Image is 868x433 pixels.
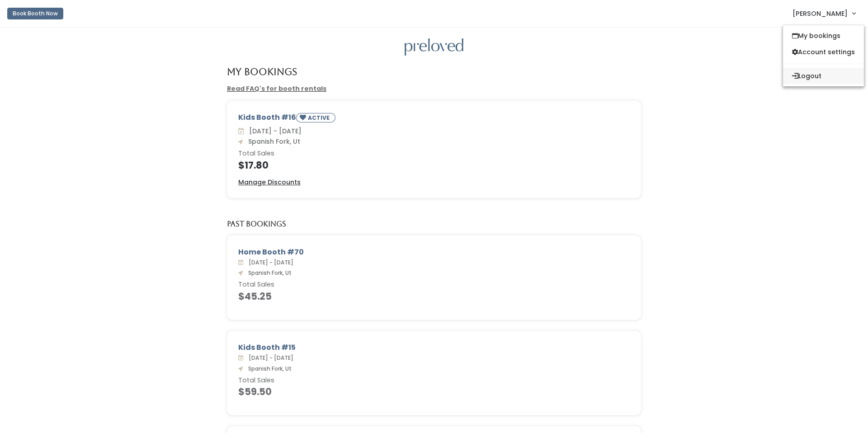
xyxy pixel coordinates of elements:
[245,269,292,277] span: Spanish Fork, Ut
[238,281,630,288] h6: Total Sales
[7,8,63,19] button: Book Booth Now
[783,4,864,23] a: [PERSON_NAME]
[227,220,286,228] h5: Past Bookings
[238,160,630,170] h4: $17.80
[238,377,630,384] h6: Total Sales
[793,9,848,19] span: [PERSON_NAME]
[238,247,630,258] div: Home Booth #70
[227,84,326,93] a: Read FAQ's for booth rentals
[245,259,293,266] span: [DATE] - [DATE]
[783,44,864,60] a: Account settings
[238,342,630,353] div: Kids Booth #15
[245,137,300,146] span: Spanish Fork, Ut
[245,127,302,136] span: [DATE] - [DATE]
[227,66,297,77] h4: My Bookings
[238,178,301,187] a: Manage Discounts
[238,178,301,187] u: Manage Discounts
[238,112,630,126] div: Kids Booth #16
[245,365,292,372] span: Spanish Fork, Ut
[238,386,630,397] h4: $59.50
[783,28,864,44] a: My bookings
[308,114,331,122] small: ACTIVE
[238,150,630,157] h6: Total Sales
[783,68,864,84] button: Logout
[238,291,630,301] h4: $45.25
[405,38,463,56] img: preloved logo
[245,354,293,362] span: [DATE] - [DATE]
[7,4,63,24] a: Book Booth Now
